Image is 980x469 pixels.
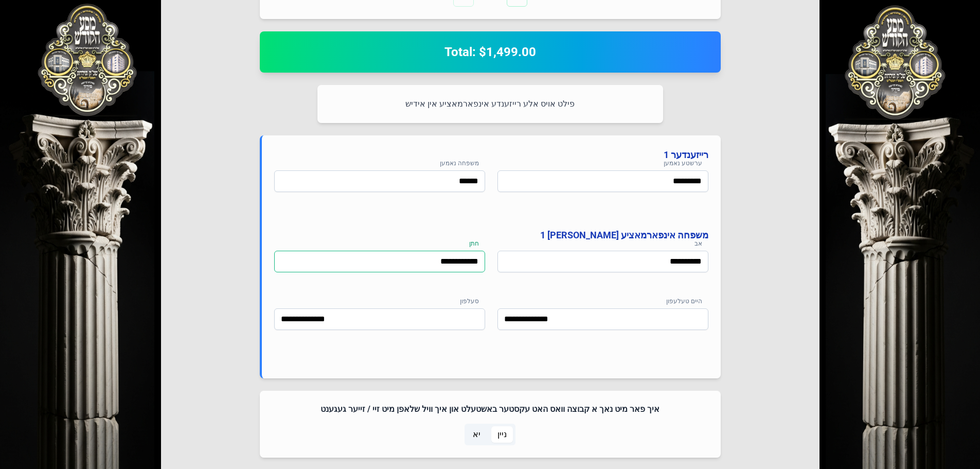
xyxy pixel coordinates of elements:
p-togglebutton: ניין [489,424,515,445]
h4: איך פאר מיט נאך א קבוצה וואס האט עקסטער באשטעלט און איך וויל שלאפן מיט זיי / זייער געגענט [272,403,708,415]
span: ניין [497,428,507,441]
span: יא [473,428,480,441]
h4: משפחה אינפארמאציע [PERSON_NAME] 1 [274,228,708,242]
h2: Total: $1,499.00 [272,44,708,60]
p-togglebutton: יא [465,424,489,445]
h4: רייזענדער 1 [274,148,708,162]
p: פילט אויס אלע רייזענדע אינפארמאציע אין אידיש [330,97,651,111]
